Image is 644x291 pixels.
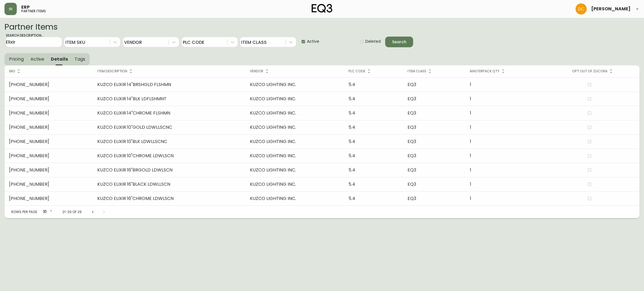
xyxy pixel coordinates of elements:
div: Search [392,39,406,46]
h5: partner items [21,9,46,13]
td: EQ3 [403,177,465,192]
span: PLC Code [349,69,373,74]
span: Details [51,56,68,62]
td: [PHONE_NUMBER] [4,177,93,192]
td: KUZCO ELIXIR 10"BLK LDWLLSCNC [93,135,245,149]
td: EQ3 [403,106,465,120]
td: 5.4 [344,149,403,163]
td: 1 [465,120,547,135]
td: 5.4 [344,106,403,120]
td: 1 [465,177,547,192]
p: 21-29 of 29 [62,209,82,214]
span: Masterpack Qty [470,69,506,74]
h2: Partner Items [4,22,640,31]
td: KUZCO ELIXIR 10"CHROME LDWLSCN [93,149,245,163]
td: EQ3 [403,163,465,177]
span: Active [30,56,44,62]
td: 1 [465,192,547,206]
p: Rows per page: [11,209,38,214]
td: 1 [465,135,547,149]
td: EQ3 [403,92,465,106]
span: Item Description [97,69,134,74]
td: KUZCO ELIXIR 16"BLACK LDWLLSCN [93,177,245,192]
td: EQ3 [403,120,465,135]
td: 5.4 [344,135,403,149]
span: Tags [75,56,85,62]
td: [PHONE_NUMBER] [4,120,93,135]
td: KUZCO LIGHTING INC. [245,149,344,163]
td: 5.4 [344,120,403,135]
td: 1 [465,163,547,177]
button: Previous page [87,206,98,218]
td: [PHONE_NUMBER] [4,192,93,206]
td: KUZCO LIGHTING INC. [245,192,344,206]
td: KUZCO LIGHTING INC. [245,92,344,106]
td: KUZCO ELIXIR 14"CHROME FLSHMN [93,106,245,120]
span: ERP [21,5,30,9]
td: [PHONE_NUMBER] [4,78,93,92]
td: [PHONE_NUMBER] [4,163,93,177]
td: 5.4 [344,92,403,106]
td: KUZCO LIGHTING INC. [245,135,344,149]
td: KUZCO ELIXIR 16"BRGOLD LDWLSCN [93,163,245,177]
span: Active [307,39,319,44]
td: KUZCO ELIXIR 10"GOLD LDWLLSCNC [93,120,245,135]
td: KUZCO LIGHTING INC. [245,177,344,192]
td: 5.4 [344,177,403,192]
td: 5.4 [344,192,403,206]
td: EQ3 [403,78,465,92]
img: logo [312,4,332,13]
td: KUZCO ELIXIR 14"BRSHGLD FLSHMN [93,78,245,92]
td: KUZCO ELIXIR 16"CHROME LDWLSCN [93,192,245,206]
td: [PHONE_NUMBER] [4,92,93,106]
td: KUZCO LIGHTING INC. [245,120,344,135]
td: 5.4 [344,78,403,92]
td: KUZCO ELIXIR 14"BLK LDFLSHMNT [93,92,245,106]
span: Pricing [9,56,24,62]
span: SKU [9,69,22,74]
td: [PHONE_NUMBER] [4,135,93,149]
span: Vendor [250,69,271,74]
td: EQ3 [403,135,465,149]
button: Search [385,37,413,47]
td: [PHONE_NUMBER] [4,106,93,120]
td: 1 [465,78,547,92]
div: 10 [40,207,53,217]
td: 1 [465,92,547,106]
td: 1 [465,149,547,163]
td: KUZCO LIGHTING INC. [245,106,344,120]
td: EQ3 [403,192,465,206]
td: [PHONE_NUMBER] [4,149,93,163]
span: Opt Out of Zucora [572,69,615,74]
span: [PERSON_NAME] [591,7,631,11]
td: EQ3 [403,149,465,163]
img: 7eb451d6983258353faa3212700b340b [576,3,587,15]
td: KUZCO LIGHTING INC. [245,163,344,177]
span: Item Class [408,69,434,74]
td: KUZCO LIGHTING INC. [245,78,344,92]
td: 1 [465,106,547,120]
span: Deleted [365,39,381,44]
td: 5.4 [344,163,403,177]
